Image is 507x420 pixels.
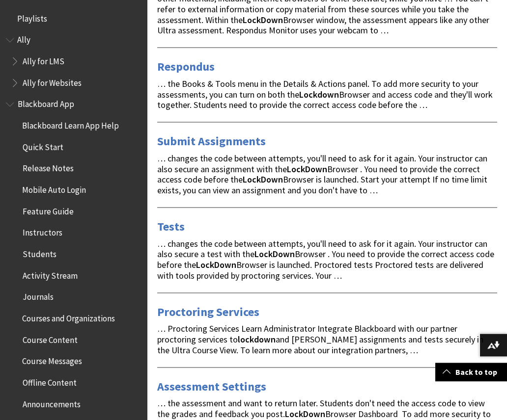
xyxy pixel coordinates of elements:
[22,289,53,303] span: Journals
[22,182,86,195] span: Mobile Auto Login
[22,225,62,238] span: Instructors
[238,334,276,345] strong: lockdown
[157,59,215,75] a: Respondus
[157,153,487,196] span: … changes the code between attempts, you'll need to ask for it again. Your instructor can also se...
[287,163,327,175] strong: LockDown
[22,354,82,367] span: Course Messages
[435,363,507,381] a: Back to top
[6,11,141,27] nav: Book outline for Playlists
[157,133,266,149] a: Submit Assignments
[22,161,73,174] span: Release Notes
[22,53,64,67] span: Ally for LMS
[157,379,266,394] a: Assessment Settings
[196,259,236,270] strong: LockDown
[17,32,30,46] span: Ally
[157,304,259,320] a: Proctoring Services
[22,375,76,388] span: Offline Content
[299,89,339,100] strong: Lockdown
[22,311,115,324] span: Courses and Organizations
[157,323,483,356] span: … Proctoring Services Learn Administrator Integrate Blackboard with our partner proctoring servic...
[22,246,56,260] span: Students
[243,174,283,185] strong: LockDown
[22,118,119,131] span: Blackboard Learn App Help
[22,139,63,153] span: Quick Start
[157,219,185,235] a: Tests
[22,332,77,345] span: Course Content
[22,268,77,281] span: Activity Stream
[17,97,74,110] span: Blackboard App
[22,204,73,217] span: Feature Guide
[157,238,494,281] span: … changes the code between attempts, you'll need to ask for it again. Your instructor can also se...
[22,75,81,88] span: Ally for Websites
[285,408,325,420] strong: LockDown
[243,14,283,26] strong: LockDown
[254,248,295,260] strong: LockDown
[22,396,80,410] span: Announcements
[6,32,141,92] nav: Book outline for Anthology Ally Help
[157,78,493,111] span: … the Books & Tools menu in the Details & Actions panel. To add more security to your assessments...
[17,11,47,24] span: Playlists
